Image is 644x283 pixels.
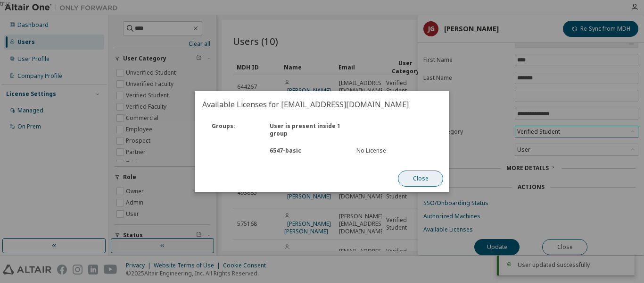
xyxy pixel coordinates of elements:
div: Groups : [206,122,264,137]
button: Close [398,171,444,187]
div: 6547 - basic [264,147,351,154]
h2: Available Licenses for [EMAIL_ADDRESS][DOMAIN_NAME] [195,91,449,118]
div: User is present inside 1 group [264,122,351,137]
div: No License [356,147,432,154]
